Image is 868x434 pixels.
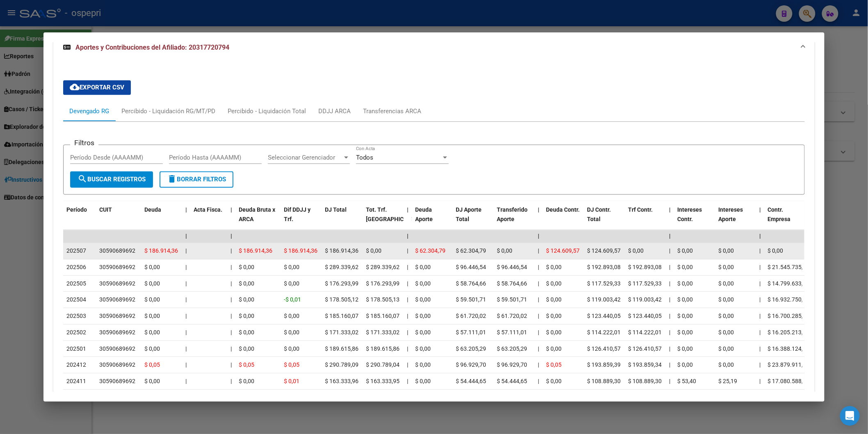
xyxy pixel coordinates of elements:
[66,264,86,271] span: 202506
[185,248,187,254] span: |
[456,297,487,303] span: $ 59.501,71
[239,297,254,303] span: $ 0,00
[546,207,580,213] span: Deuda Contr.
[366,264,400,271] span: $ 289.339,62
[768,281,810,287] span: $ 14.799.633,82
[625,201,666,238] datatable-header-cell: Trf Contr.
[719,362,734,368] span: $ 0,00
[546,329,562,336] span: $ 0,00
[144,297,160,303] span: $ 0,00
[669,248,671,254] span: |
[268,154,343,162] span: Seleccionar Gerenciador
[78,174,87,184] mat-icon: search
[228,107,306,116] div: Percibido - Liquidación Total
[628,207,653,213] span: Trf Contr.
[415,362,431,368] span: $ 0,00
[231,329,232,336] span: |
[66,329,86,336] span: 202502
[185,233,187,240] span: |
[63,80,131,95] button: Exportar CSV
[231,264,232,271] span: |
[497,362,528,368] span: $ 96.929,70
[70,84,124,91] span: Exportar CSV
[407,207,409,213] span: |
[66,346,86,352] span: 202501
[144,281,160,287] span: $ 0,00
[231,362,232,368] span: |
[538,297,539,303] span: |
[99,207,112,213] span: CUIT
[407,281,408,287] span: |
[231,248,232,254] span: |
[840,406,860,426] div: Open Intercom Messenger
[325,281,359,287] span: $ 176.293,99
[185,362,187,368] span: |
[669,297,671,303] span: |
[284,281,299,287] span: $ 0,00
[756,201,765,238] datatable-header-cell: |
[407,233,409,240] span: |
[99,247,135,256] div: 30590689692
[407,297,408,303] span: |
[185,207,187,213] span: |
[666,201,674,238] datatable-header-cell: |
[407,378,408,385] span: |
[760,248,761,254] span: |
[99,279,135,289] div: 30590689692
[227,201,235,238] datatable-header-cell: |
[75,43,229,51] span: Aportes y Contribuciones del Afiliado: 20317720794
[185,346,187,352] span: |
[231,207,232,213] span: |
[587,362,621,368] span: $ 193.859,39
[144,346,160,352] span: $ 0,00
[497,313,528,320] span: $ 61.720,02
[538,248,539,254] span: |
[546,346,562,352] span: $ 0,00
[587,207,611,223] span: DJ Contr. Total
[284,248,318,254] span: $ 186.914,36
[239,329,254,336] span: $ 0,00
[66,281,86,287] span: 202505
[546,378,562,385] span: $ 0,00
[456,378,487,385] span: $ 54.444,65
[538,207,540,213] span: |
[719,281,734,287] span: $ 0,00
[407,248,408,254] span: |
[284,264,299,271] span: $ 0,00
[678,346,693,352] span: $ 0,00
[415,297,431,303] span: $ 0,00
[70,139,98,148] h3: Filtros
[415,248,445,254] span: $ 62.304,79
[239,378,254,385] span: $ 0,00
[366,207,422,223] span: Tot. Trf. [GEOGRAPHIC_DATA]
[760,297,761,303] span: |
[768,362,810,368] span: $ 23.879.911,69
[415,329,431,336] span: $ 0,00
[325,264,359,271] span: $ 289.339,62
[63,201,96,238] datatable-header-cell: Período
[144,264,160,271] span: $ 0,00
[678,207,702,223] span: Intereses Contr.
[99,263,135,272] div: 30590689692
[719,329,734,336] span: $ 0,00
[415,346,431,352] span: $ 0,00
[160,171,233,188] button: Borrar Filtros
[678,378,697,385] span: $ 53,40
[760,233,761,240] span: |
[96,201,141,238] datatable-header-cell: CUIT
[678,329,693,336] span: $ 0,00
[760,378,761,385] span: |
[185,313,187,320] span: |
[719,378,738,385] span: $ 25,19
[239,264,254,271] span: $ 0,00
[494,201,535,238] datatable-header-cell: Transferido Aporte
[141,201,182,238] datatable-header-cell: Deuda
[669,233,671,240] span: |
[66,248,86,254] span: 202507
[538,281,539,287] span: |
[587,346,621,352] span: $ 126.410,57
[284,329,299,336] span: $ 0,00
[546,264,562,271] span: $ 0,00
[281,201,322,238] datatable-header-cell: Dif DDJJ y Trf.
[628,329,662,336] span: $ 114.222,01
